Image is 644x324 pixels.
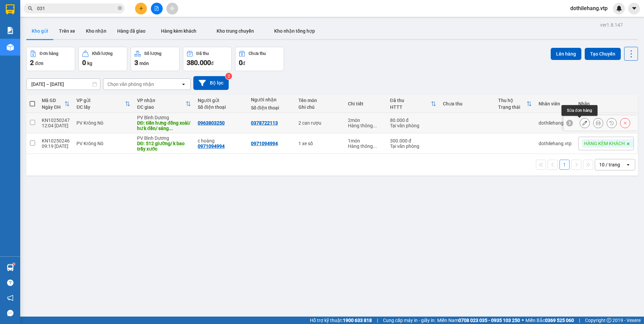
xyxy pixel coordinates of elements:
div: Số điện thoại [251,105,292,110]
div: 09:19 [DATE] [42,143,70,149]
span: 0 [239,59,243,67]
div: Chi tiết [348,101,383,106]
svg: open [181,82,186,87]
div: 12:04 [DATE] [42,123,70,128]
div: 300.000 đ [390,138,437,143]
span: Hỗ trợ kỹ thuật: [310,317,372,324]
span: notification [7,295,13,301]
input: Select a date range. [27,79,100,90]
div: Người gửi [198,98,244,103]
div: Nhãn [578,101,634,106]
button: aim [166,3,178,14]
button: Kho gửi [26,23,54,39]
span: 3 [134,59,138,67]
span: dothilehang.vtp [565,4,613,12]
div: Chưa thu [443,101,491,106]
span: search [28,6,33,11]
span: | [377,317,378,324]
span: Cung cấp máy in - giấy in: [383,317,436,324]
button: Lên hàng [551,48,581,60]
strong: BIÊN NHẬN GỬI HÀNG HOÁ [23,40,78,45]
span: copyright [607,318,611,323]
span: Nơi nhận: [52,47,62,57]
span: 380.000 [187,59,211,67]
span: đ [243,61,245,66]
div: ver 1.8.147 [600,21,623,29]
div: DĐ: tiến hưng đồng xoài/ hư k đền/ sáng 15.10 [137,120,191,131]
button: caret-down [628,3,640,14]
th: Toggle SortBy [73,95,134,113]
span: kg [87,61,92,66]
div: 10 / trang [599,161,620,168]
span: Nơi gửi: [7,47,14,57]
th: Toggle SortBy [134,95,194,113]
img: warehouse-icon [7,44,14,51]
strong: CÔNG TY TNHH [GEOGRAPHIC_DATA] 214 QL13 - P.26 - Q.BÌNH THẠNH - TP HCM 1900888606 [18,11,55,36]
span: file-add [154,6,159,11]
div: Thu hộ [498,98,526,103]
div: 2 can rượu [298,120,341,126]
span: KN10250247 [68,25,95,30]
div: VP gửi [76,98,125,103]
button: Trên xe [54,23,80,39]
span: aim [170,6,174,11]
img: icon-new-feature [616,5,622,11]
div: Tại văn phòng [390,143,437,149]
strong: 1900 633 818 [343,318,372,323]
span: Hàng kèm khách [161,28,196,34]
span: Miền Bắc [525,317,574,324]
span: PV Krông Nô [23,47,42,51]
span: Kho nhận tổng hợp [274,28,315,34]
span: món [139,61,149,66]
span: đơn [35,61,43,66]
div: DĐ: 512 giường/ k bao trầy xước [137,141,191,152]
button: Kho nhận [80,23,112,39]
div: Mã GD [42,98,64,103]
div: PV Bình Dương [137,135,191,141]
button: Khối lượng0kg [78,47,127,71]
input: Tìm tên, số ĐT hoặc mã đơn [37,5,117,12]
button: Chưa thu0đ [235,47,284,71]
span: message [7,310,13,316]
div: Hàng thông thường [348,143,383,149]
div: Đơn hàng [40,51,58,56]
img: warehouse-icon [7,264,14,271]
span: question-circle [7,280,13,286]
div: 0971094994 [251,141,278,146]
div: 0963803250 [198,120,225,126]
span: close-circle [118,6,122,10]
div: ĐC giao [137,104,186,110]
span: 2 [30,59,34,67]
div: Ngày ĐH [42,104,64,110]
div: Chọn văn phòng nhận [107,81,154,88]
span: 12:04:21 [DATE] [64,30,95,35]
img: solution-icon [7,27,14,34]
span: plus [139,6,143,11]
div: dothilehang.vtp [539,120,572,126]
div: Ghi chú [298,104,341,110]
sup: 1 [13,263,15,265]
div: Tên món [298,98,341,103]
div: 1 xe số [298,141,341,146]
button: Đã thu380.000đ [183,47,232,71]
span: ⚪️ [522,319,524,322]
img: logo [7,15,15,32]
span: Miền Nam [437,317,520,324]
img: logo-vxr [6,4,14,14]
button: Bộ lọc [193,76,229,90]
button: Đơn hàng2đơn [26,47,75,71]
span: | [579,317,580,324]
strong: 0708 023 035 - 0935 103 250 [458,318,520,323]
span: ... [373,123,377,128]
div: Sửa đơn hàng [580,118,590,128]
div: Đã thu [390,98,431,103]
div: VP nhận [137,98,186,103]
th: Toggle SortBy [495,95,535,113]
div: PV Krông Nô [76,141,130,146]
div: ĐC lấy [76,104,125,110]
button: file-add [151,3,163,14]
div: PV Bình Dương [137,115,191,120]
div: 0971094994 [198,143,225,149]
span: 0 [82,59,86,67]
sup: 2 [225,73,232,79]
